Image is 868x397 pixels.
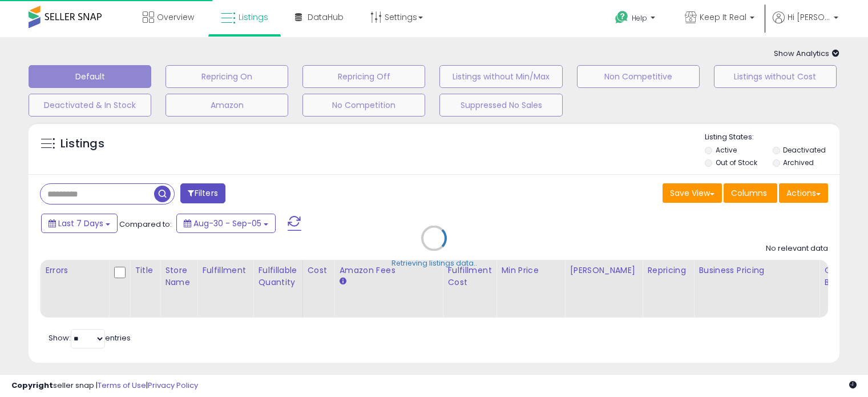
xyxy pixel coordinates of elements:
[239,11,268,23] span: Listings
[302,65,425,88] button: Repricing Off
[302,94,425,117] button: No Competition
[165,94,288,117] button: Amazon
[391,258,477,268] div: Retrieving listings data..
[11,380,53,391] strong: Copyright
[98,380,146,391] a: Terms of Use
[157,11,194,23] span: Overview
[606,2,667,37] a: Help
[714,65,837,88] button: Listings without Cost
[632,13,647,23] span: Help
[577,65,700,88] button: Non Competitive
[165,65,288,88] button: Repricing On
[700,11,746,23] span: Keep It Real
[439,94,562,117] button: Suppressed No Sales
[29,94,151,117] button: Deactivated & In Stock
[774,48,839,59] span: Show Analytics
[11,380,198,391] div: seller snap | |
[773,11,838,37] a: Hi [PERSON_NAME]
[308,11,344,23] span: DataHub
[439,65,562,88] button: Listings without Min/Max
[615,10,629,25] i: Get Help
[29,65,151,88] button: Default
[148,380,198,391] a: Privacy Policy
[788,11,830,23] span: Hi [PERSON_NAME]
